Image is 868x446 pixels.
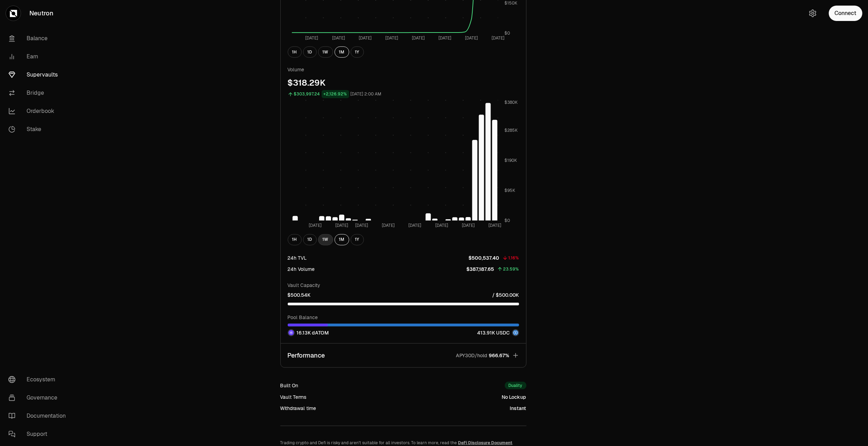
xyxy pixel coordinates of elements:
[288,46,302,58] button: 1H
[408,223,421,229] tspan: [DATE]
[335,223,348,229] tspan: [DATE]
[478,329,519,336] div: 413.91K USDC
[309,223,322,229] tspan: [DATE]
[355,223,368,229] tspan: [DATE]
[288,351,325,360] p: Performance
[3,66,76,84] a: Supervaults
[318,234,333,245] button: 1W
[335,234,349,245] button: 1M
[318,46,333,58] button: 1W
[332,36,345,41] tspan: [DATE]
[509,254,519,262] div: 1.16%
[461,223,474,229] tspan: [DATE]
[288,234,302,245] button: 1H
[3,389,76,407] a: Governance
[303,234,317,245] button: 1D
[3,29,76,48] a: Balance
[492,36,504,41] tspan: [DATE]
[294,90,320,98] div: $303,997.24
[3,48,76,66] a: Earn
[503,265,519,273] div: 23.59%
[504,128,518,134] tspan: $285K
[288,282,519,289] p: Vault Capacity
[412,36,425,41] tspan: [DATE]
[504,100,518,105] tspan: $380K
[305,36,318,41] tspan: [DATE]
[504,188,515,194] tspan: $95K
[288,292,311,298] p: $500.54K
[513,330,518,336] img: USDC Logo
[504,218,510,224] tspan: $0
[288,329,329,336] div: 16.13K dATOM
[504,158,517,164] tspan: $190K
[469,254,500,261] p: $500,537.40
[3,84,76,102] a: Bridge
[288,66,519,73] p: Volume
[3,407,76,425] a: Documentation
[458,440,512,446] a: DeFi Disclosure Document
[438,36,451,41] tspan: [DATE]
[288,77,519,88] div: $318.29K
[288,254,307,261] div: 24h TVL
[510,405,526,412] div: Instant
[467,266,494,273] p: $387,187.65
[280,394,307,401] div: Vault Terms
[280,382,299,389] div: Built On
[281,344,526,367] button: PerformanceAPY30D/hold966.67%
[489,352,509,359] span: 966.67%
[358,36,371,41] tspan: [DATE]
[288,330,294,336] img: dATOM Logo
[288,266,315,273] div: 24h Volume
[351,90,382,98] div: [DATE] 2:00 AM
[493,292,519,298] p: / $500.00K
[502,394,526,401] div: No Lockup
[435,223,448,229] tspan: [DATE]
[488,223,501,229] tspan: [DATE]
[351,46,364,58] button: 1Y
[456,352,488,359] p: APY30D/hold
[385,36,398,41] tspan: [DATE]
[829,6,862,21] button: Connect
[3,425,76,443] a: Support
[3,120,76,138] a: Stake
[280,440,526,446] p: Trading crypto and Defi is risky and aren't suitable for all investors. To learn more, read the .
[3,102,76,120] a: Orderbook
[465,36,478,41] tspan: [DATE]
[288,314,519,321] p: Pool Balance
[504,30,510,36] tspan: $0
[504,0,517,6] tspan: $150K
[280,405,316,412] div: Withdrawal time
[505,382,526,389] div: Duality
[322,90,349,98] div: +2,126.92%
[382,223,395,229] tspan: [DATE]
[351,234,364,245] button: 1Y
[335,46,349,58] button: 1M
[3,371,76,389] a: Ecosystem
[303,46,317,58] button: 1D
